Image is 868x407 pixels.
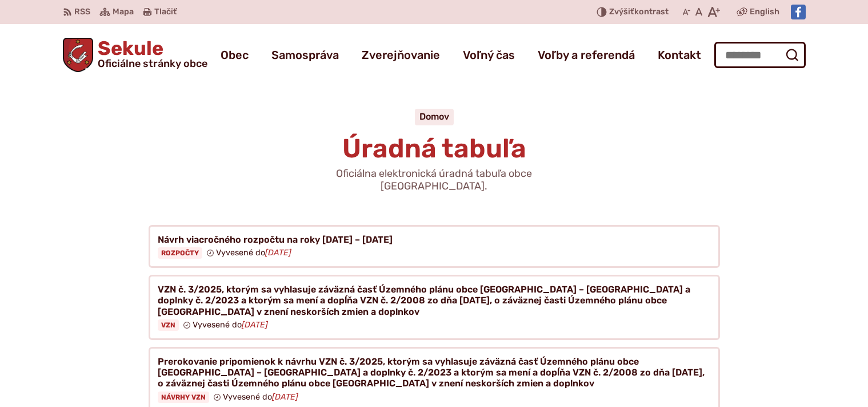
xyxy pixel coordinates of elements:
[750,5,779,19] span: English
[149,275,720,340] a: VZN č. 3/2025, ktorým sa vyhlasuje záväzná časť Územného plánu obce [GEOGRAPHIC_DATA] – [GEOGRAPH...
[93,39,207,69] span: Sekule
[154,7,177,17] span: Tlačiť
[609,7,669,17] span: kontrast
[609,7,634,17] span: Zvýšiť
[149,225,720,268] a: Návrh viacročného rozpočtu na roky [DATE] – [DATE] Rozpočty Vyvesené do[DATE]
[747,5,782,19] a: English
[362,39,440,71] a: Zverejňovanie
[221,39,249,71] a: Obec
[658,39,701,71] a: Kontakt
[63,38,94,72] img: Prejsť na domovskú stránku
[271,39,339,71] a: Samospráva
[63,38,208,72] a: Logo Sekule, prejsť na domovskú stránku.
[463,39,515,71] a: Voľný čas
[297,168,571,192] p: Oficiálna elektronická úradná tabuľa obce [GEOGRAPHIC_DATA].
[342,133,526,164] span: Úradná tabuľa
[538,39,635,71] a: Voľby a referendá
[791,5,806,19] img: Prejsť na Facebook stránku
[98,58,207,69] span: Oficiálne stránky obce
[74,5,90,19] span: RSS
[419,111,449,122] a: Domov
[113,5,134,19] span: Mapa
